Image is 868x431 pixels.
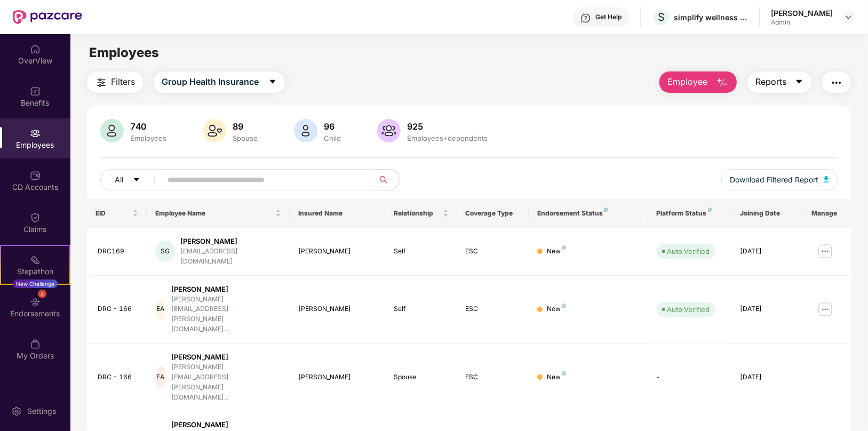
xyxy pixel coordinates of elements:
[162,75,259,89] span: Group Health Insurance
[203,119,226,142] img: svg+xml;base64,PHN2ZyB4bWxucz0iaHR0cDovL3d3dy53My5vcmcvMjAwMC9zdmciIHhtbG5zOnhsaW5rPSJodHRwOi8vd3...
[155,209,273,218] span: Employee Name
[89,45,159,60] span: Employees
[154,71,285,93] button: Group Health Insurancecaret-down
[648,344,732,411] td: -
[128,121,169,132] div: 740
[230,134,260,142] div: Spouse
[171,352,282,362] div: [PERSON_NAME]
[562,304,566,308] img: svg+xml;base64,PHN2ZyB4bWxucz0iaHR0cDovL3d3dy53My5vcmcvMjAwMC9zdmciIHdpZHRoPSI4IiBoZWlnaHQ9IjgiIH...
[373,169,400,190] button: search
[466,304,520,314] div: ESC
[87,71,143,93] button: Filters
[562,371,566,376] img: svg+xml;base64,PHN2ZyB4bWxucz0iaHR0cDovL3d3dy53My5vcmcvMjAwMC9zdmciIHdpZHRoPSI4IiBoZWlnaHQ9IjgiIH...
[817,301,834,318] img: manageButton
[87,199,147,228] th: EID
[171,420,282,430] div: [PERSON_NAME]
[95,209,130,218] span: EID
[405,121,490,132] div: 925
[716,76,729,89] img: svg+xml;base64,PHN2ZyB4bWxucz0iaHR0cDovL3d3dy53My5vcmcvMjAwMC9zdmciIHhtbG5zOnhsaW5rPSJodHRwOi8vd3...
[457,199,529,228] th: Coverage Type
[98,304,138,314] div: DRC - 166
[100,119,124,142] img: svg+xml;base64,PHN2ZyB4bWxucz0iaHR0cDovL3d3dy53My5vcmcvMjAwMC9zdmciIHhtbG5zOnhsaW5rPSJodHRwOi8vd3...
[38,290,46,298] div: 4
[13,280,58,288] div: New Challenge
[394,209,440,218] span: Relationship
[322,121,343,132] div: 96
[11,406,22,417] img: svg+xml;base64,PHN2ZyBpZD0iU2V0dGluZy0yMHgyMCIgeG1sbnM9Imh0dHA6Ly93d3cudzMub3JnLzIwMDAvc3ZnIiB3aW...
[595,13,622,21] div: Get Help
[795,77,803,87] span: caret-down
[740,372,794,382] div: [DATE]
[171,294,282,334] div: [PERSON_NAME][EMAIL_ADDRESS][PERSON_NAME][DOMAIN_NAME]...
[537,209,640,218] div: Endorsement Status
[111,75,135,89] span: Filters
[30,86,41,97] img: svg+xml;base64,PHN2ZyBpZD0iQmVuZWZpdHMiIHhtbG5zPSJodHRwOi8vd3d3LnczLm9yZy8yMDAwL3N2ZyIgd2lkdGg9Ij...
[98,372,138,382] div: DRC - 166
[657,209,723,218] div: Platform Status
[180,236,282,246] div: [PERSON_NAME]
[30,128,41,139] img: svg+xml;base64,PHN2ZyBpZD0iRW1wbG95ZWVzIiB4bWxucz0iaHR0cDovL3d3dy53My5vcmcvMjAwMC9zdmciIHdpZHRoPS...
[298,246,377,257] div: [PERSON_NAME]
[547,246,566,257] div: New
[740,246,794,257] div: [DATE]
[13,10,82,24] img: New Pazcare Logo
[830,76,843,89] img: svg+xml;base64,PHN2ZyB4bWxucz0iaHR0cDovL3d3dy53My5vcmcvMjAwMC9zdmciIHdpZHRoPSIyNCIgaGVpZ2h0PSIyNC...
[147,199,290,228] th: Employee Name
[100,169,165,190] button: Allcaret-down
[268,77,277,87] span: caret-down
[180,246,282,267] div: [EMAIL_ADDRESS][DOMAIN_NAME]
[547,304,566,314] div: New
[394,304,448,314] div: Self
[771,18,833,27] div: Admin
[562,245,566,250] img: svg+xml;base64,PHN2ZyB4bWxucz0iaHR0cDovL3d3dy53My5vcmcvMjAwMC9zdmciIHdpZHRoPSI4IiBoZWlnaHQ9IjgiIH...
[115,174,123,186] span: All
[405,134,490,142] div: Employees+dependents
[845,13,853,21] img: svg+xml;base64,PHN2ZyBpZD0iRHJvcGRvd24tMzJ4MzIiIHhtbG5zPSJodHRwOi8vd3d3LnczLm9yZy8yMDAwL3N2ZyIgd2...
[604,207,608,212] img: svg+xml;base64,PHN2ZyB4bWxucz0iaHR0cDovL3d3dy53My5vcmcvMjAwMC9zdmciIHdpZHRoPSI4IiBoZWlnaHQ9IjgiIH...
[30,339,41,349] img: svg+xml;base64,PHN2ZyBpZD0iTXlfT3JkZXJzIiBkYXRhLW5hbWU9Ik15IE9yZGVycyIgeG1sbnM9Imh0dHA6Ly93d3cudz...
[294,119,317,142] img: svg+xml;base64,PHN2ZyB4bWxucz0iaHR0cDovL3d3dy53My5vcmcvMjAwMC9zdmciIHhtbG5zOnhsaW5rPSJodHRwOi8vd3...
[98,246,138,257] div: DRC169
[128,134,169,142] div: Employees
[155,366,166,388] div: EA
[667,75,707,89] span: Employee
[466,372,520,382] div: ESC
[385,199,457,228] th: Relationship
[466,246,520,257] div: ESC
[24,406,59,417] div: Settings
[721,169,838,190] button: Download Filtered Report
[30,170,41,181] img: svg+xml;base64,PHN2ZyBpZD0iQ0RfQWNjb3VudHMiIGRhdGEtbmFtZT0iQ0QgQWNjb3VudHMiIHhtbG5zPSJodHRwOi8vd3...
[731,199,803,228] th: Joining Date
[95,76,108,89] img: svg+xml;base64,PHN2ZyB4bWxucz0iaHR0cDovL3d3dy53My5vcmcvMjAwMC9zdmciIHdpZHRoPSIyNCIgaGVpZ2h0PSIyNC...
[755,75,786,89] span: Reports
[373,175,394,184] span: search
[171,284,282,294] div: [PERSON_NAME]
[155,241,175,262] div: SG
[30,254,41,265] img: svg+xml;base64,PHN2ZyB4bWxucz0iaHR0cDovL3d3dy53My5vcmcvMjAwMC9zdmciIHdpZHRoPSIyMSIgaGVpZ2h0PSIyMC...
[803,199,851,228] th: Manage
[1,266,69,277] div: Stepathon
[817,243,834,260] img: manageButton
[708,207,712,212] img: svg+xml;base64,PHN2ZyB4bWxucz0iaHR0cDovL3d3dy53My5vcmcvMjAwMC9zdmciIHdpZHRoPSI4IiBoZWlnaHQ9IjgiIH...
[298,304,377,314] div: [PERSON_NAME]
[394,246,448,257] div: Self
[659,71,737,93] button: Employee
[667,304,710,315] div: Auto Verified
[30,212,41,223] img: svg+xml;base64,PHN2ZyBpZD0iQ2xhaW0iIHhtbG5zPSJodHRwOi8vd3d3LnczLm9yZy8yMDAwL3N2ZyIgd2lkdGg9IjIwIi...
[730,174,818,186] span: Download Filtered Report
[133,176,140,185] span: caret-down
[377,119,401,142] img: svg+xml;base64,PHN2ZyB4bWxucz0iaHR0cDovL3d3dy53My5vcmcvMjAwMC9zdmciIHhtbG5zOnhsaW5rPSJodHRwOi8vd3...
[322,134,343,142] div: Child
[155,299,166,320] div: EA
[230,121,260,132] div: 89
[771,8,833,18] div: [PERSON_NAME]
[740,304,794,314] div: [DATE]
[824,176,829,182] img: svg+xml;base64,PHN2ZyB4bWxucz0iaHR0cDovL3d3dy53My5vcmcvMjAwMC9zdmciIHhtbG5zOnhsaW5rPSJodHRwOi8vd3...
[290,199,385,228] th: Insured Name
[580,13,591,23] img: svg+xml;base64,PHN2ZyBpZD0iSGVscC0zMngzMiIgeG1sbnM9Imh0dHA6Ly93d3cudzMub3JnLzIwMDAvc3ZnIiB3aWR0aD...
[547,372,566,382] div: New
[658,11,665,23] span: S
[30,297,41,307] img: svg+xml;base64,PHN2ZyBpZD0iRW5kb3JzZW1lbnRzIiB4bWxucz0iaHR0cDovL3d3dy53My5vcmcvMjAwMC9zdmciIHdpZH...
[298,372,377,382] div: [PERSON_NAME]
[30,44,41,54] img: svg+xml;base64,PHN2ZyBpZD0iSG9tZSIgeG1sbnM9Imh0dHA6Ly93d3cudzMub3JnLzIwMDAvc3ZnIiB3aWR0aD0iMjAiIG...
